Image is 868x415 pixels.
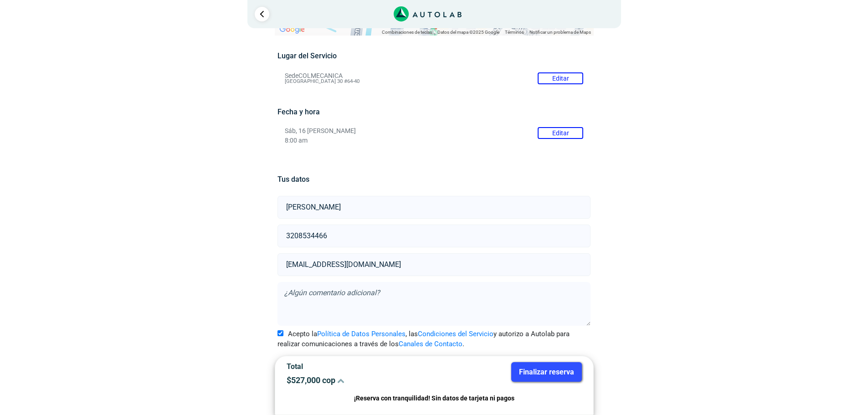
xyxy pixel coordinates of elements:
button: Combinaciones de teclas [382,29,432,36]
p: 8:00 am [285,137,583,144]
a: Condiciones del Servicio [418,330,493,338]
a: Términos [505,30,524,35]
h5: Tus datos [277,175,591,184]
input: Correo electrónico [277,253,591,276]
a: Notificar un problema de Maps [529,30,591,35]
label: Acepto la , las y autorizo a Autolab para realizar comunicaciones a través de los . [277,329,591,349]
h5: Fecha y hora [277,108,591,116]
a: Política de Datos Personales [317,330,406,338]
a: Link al sitio de autolab [394,9,462,18]
a: Canales de Contacto [399,340,462,348]
p: ¡Reserva con tranquilidad! Sin datos de tarjeta ni pagos [287,393,582,404]
p: Total [287,362,427,371]
a: Abre esta zona en Google Maps (se abre en una nueva ventana) [277,24,307,36]
input: Nombre y apellido [277,196,591,219]
p: Sáb, 16 [PERSON_NAME] [285,127,583,135]
a: Ir al paso anterior [255,7,269,21]
span: Datos del mapa ©2025 Google [437,30,499,35]
p: $ 527,000 cop [287,375,427,385]
img: Google [277,24,307,36]
button: Editar [538,127,583,139]
input: Celular [277,225,591,247]
button: Finalizar reserva [511,362,582,382]
h5: Lugar del Servicio [277,51,591,60]
input: Acepto laPolítica de Datos Personales, lasCondiciones del Servicioy autorizo a Autolab para reali... [277,330,283,336]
